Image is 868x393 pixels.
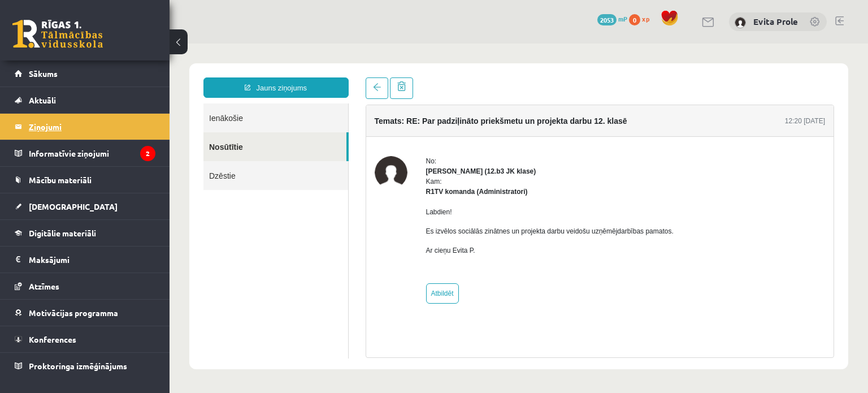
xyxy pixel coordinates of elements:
a: Rīgas 1. Tālmācības vidusskola [12,20,103,48]
legend: Maksājumi [29,247,155,273]
span: Mācību materiāli [29,175,92,185]
span: 2053 [597,14,617,25]
strong: [PERSON_NAME] (12.b3 JK klase) [257,124,367,132]
h4: Temats: RE: Par padziļināto priekšmetu un projekta darbu 12. klasē [205,73,458,82]
span: Aktuāli [29,95,56,105]
a: Dzēstie [34,118,179,146]
a: Motivācijas programma [15,300,155,326]
div: No: [257,113,504,123]
a: Digitālie materiāli [15,220,155,246]
a: Ziņojumi [15,114,155,140]
a: Atzīmes [15,273,155,299]
a: Nosūtītie [34,89,177,118]
span: 0 [629,14,640,25]
a: Konferences [15,326,155,352]
a: [DEMOGRAPHIC_DATA] [15,193,155,219]
span: [DEMOGRAPHIC_DATA] [29,201,118,211]
p: Es izvēlos sociālās zinātnes un projekta darbu veidošu uzņēmējdarbības pamatos. [257,183,504,193]
img: Evita Prole [735,17,746,28]
strong: R1TV komanda (Administratori) [257,144,358,152]
a: Mācību materiāli [15,167,155,193]
span: xp [642,14,649,23]
span: Konferences [29,334,76,344]
div: Kam: [257,133,504,153]
span: mP [618,14,627,23]
a: 0 xp [629,14,655,23]
a: Jauns ziņojums [34,34,179,54]
a: Maksājumi [15,247,155,273]
a: 2053 mP [597,14,627,23]
legend: Ziņojumi [29,114,155,140]
p: Labdien! [257,163,504,174]
a: Proktoringa izmēģinājums [15,353,155,379]
i: 2 [140,146,155,161]
a: Evita Prole [753,16,798,27]
a: Atbildēt [257,240,289,260]
img: Evita Prole [205,113,238,145]
a: Ienākošie [34,60,179,89]
span: Proktoringa izmēģinājums [29,361,127,371]
a: Aktuāli [15,87,155,113]
span: Motivācijas programma [29,308,118,318]
p: Ar cieņu Evita P. [257,202,504,212]
span: Atzīmes [29,281,59,291]
legend: Informatīvie ziņojumi [29,140,155,166]
span: Digitālie materiāli [29,228,96,238]
a: Sākums [15,61,155,87]
a: Informatīvie ziņojumi2 [15,140,155,166]
div: 12:20 [DATE] [615,72,656,83]
span: Sākums [29,68,58,79]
